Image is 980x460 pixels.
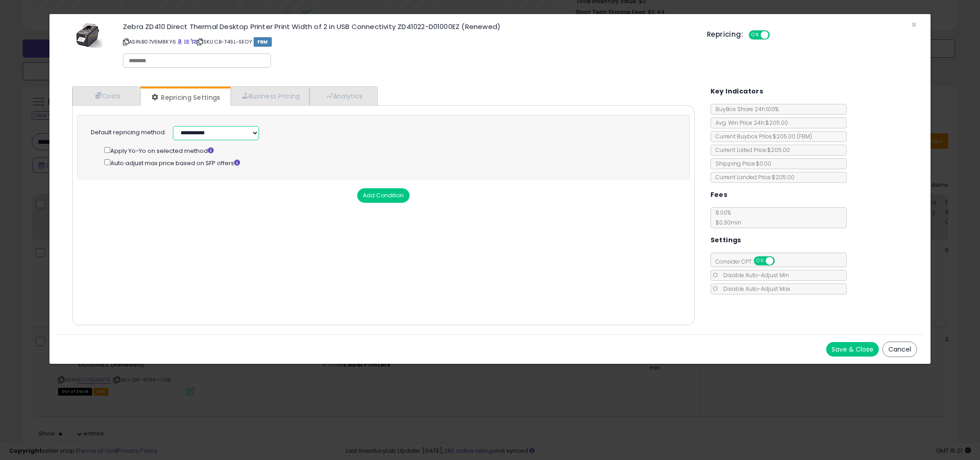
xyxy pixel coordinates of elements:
[719,271,789,279] span: Disable Auto-Adjust Min
[254,37,272,47] span: FBM
[769,31,783,39] span: OFF
[750,31,761,39] span: ON
[711,173,794,181] span: Current Landed Price: $205.00
[357,188,410,203] button: Add Condition
[123,34,693,49] p: ASIN: B07V6M8KY6 | SKU: CB-T4SL-SEOY
[719,285,790,293] span: Disable Auto-Adjust Max
[711,258,787,265] span: Consider CPT:
[755,257,766,265] span: ON
[711,209,741,226] span: 8.00 %
[91,128,166,137] label: Default repricing method:
[73,87,141,105] a: Costs
[309,87,377,105] a: Analytics
[104,145,673,155] div: Apply Yo-Yo on selected method
[773,132,812,140] span: $205.00
[711,160,771,167] span: Shipping Price: $0.00
[191,38,196,45] a: Your listing only
[773,257,788,265] span: OFF
[882,342,917,357] button: Cancel
[710,86,764,97] h5: Key Indicators
[707,31,743,38] h5: Repricing:
[76,23,103,49] img: 41KfwQxcBvS._SL60_.jpg
[710,235,741,246] h5: Settings
[711,119,788,127] span: Avg. Win Price 24h: $205.00
[711,219,741,226] span: $0.30 min
[711,105,779,113] span: BuyBox Share 24h: 100%
[104,157,673,167] div: Auto adjust max price based on SFP offers
[711,146,790,154] span: Current Listed Price: $205.00
[710,189,728,201] h5: Fees
[230,87,310,105] a: Business Pricing
[123,23,693,30] h3: Zebra ZD410 Direct Thermal Desktop Printer Print Width of 2 in USB Connectivity ZD41022-D01000EZ ...
[826,342,879,357] button: Save & Close
[184,38,189,45] a: All offer listings
[177,38,182,45] a: BuyBox page
[711,132,812,140] span: Current Buybox Price:
[141,88,230,107] a: Repricing Settings
[797,132,812,140] span: ( FBM )
[911,18,917,31] span: ×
